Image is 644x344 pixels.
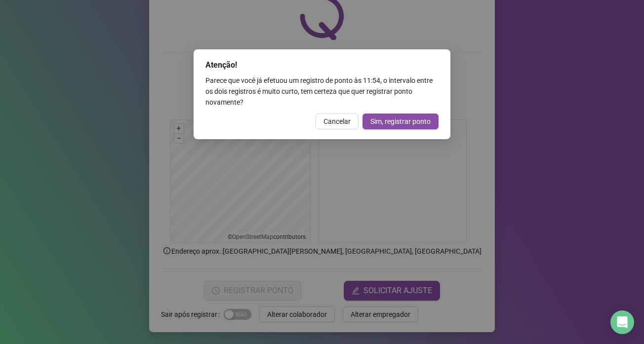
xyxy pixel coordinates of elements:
[610,310,634,334] div: Open Intercom Messenger
[370,116,431,127] span: Sim, registrar ponto
[323,116,351,127] span: Cancelar
[205,75,439,108] div: Parece que você já efetuou um registro de ponto às 11:54 , o intervalo entre os dois registros é ...
[205,59,439,71] div: Atenção!
[362,114,439,129] button: Sim, registrar ponto
[316,114,359,129] button: Cancelar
